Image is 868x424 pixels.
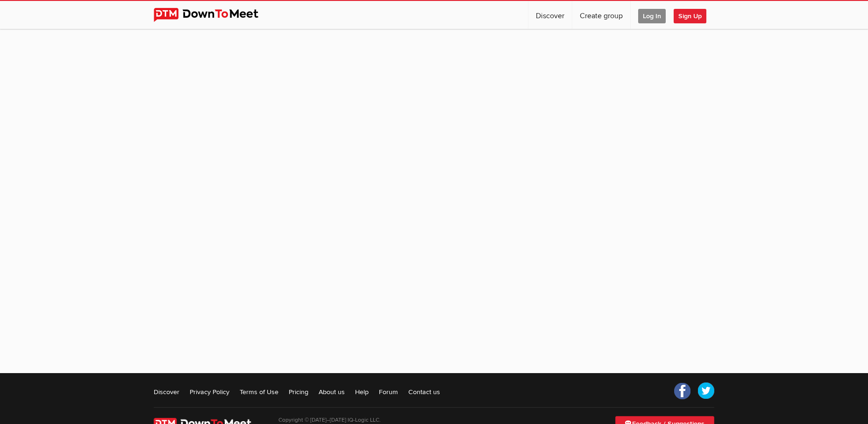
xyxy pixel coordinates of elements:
[240,387,278,396] a: Terms of Use
[319,387,345,396] a: About us
[355,387,369,396] a: Help
[190,387,229,396] a: Privacy Policy
[572,1,630,29] a: Create group
[674,1,714,29] a: Sign Up
[674,9,706,23] span: Sign Up
[638,9,666,23] span: Log In
[674,382,691,399] a: Facebook
[289,387,308,396] a: Pricing
[631,1,673,29] a: Log In
[379,387,398,396] a: Forum
[408,387,440,396] a: Contact us
[154,8,273,22] img: DownToMeet
[154,387,179,396] a: Discover
[528,1,572,29] a: Discover
[697,382,714,399] a: Twitter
